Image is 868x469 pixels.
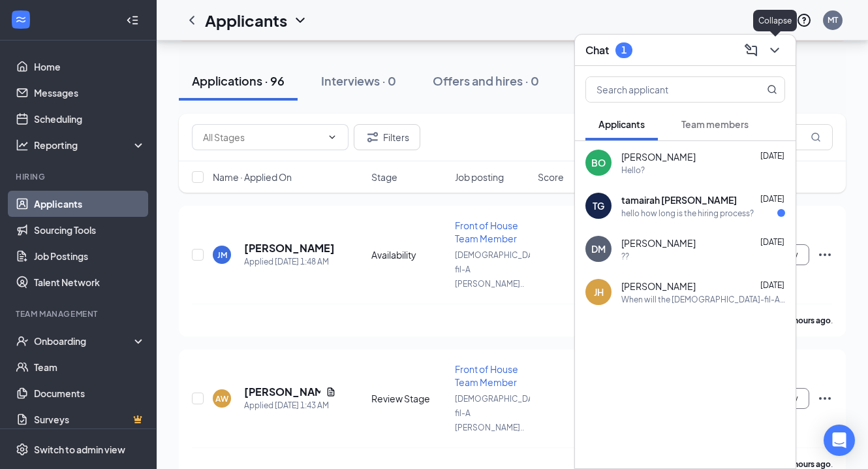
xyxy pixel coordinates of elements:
div: MT [828,14,838,25]
span: [DATE] [760,280,784,290]
div: hello how long is the hiring process? [621,208,754,219]
div: Applied [DATE] 1:43 AM [244,399,336,412]
div: JM [217,250,227,261]
div: Interviews · 0 [321,73,396,89]
svg: ChevronDown [767,42,783,58]
span: tamairah [PERSON_NAME] [621,193,737,206]
svg: ChevronDown [292,12,308,28]
svg: ComposeMessage [743,42,759,58]
svg: Filter [365,129,380,145]
div: DM [591,242,606,255]
a: SurveysCrown [34,406,146,432]
span: Name · Applied On [213,170,292,184]
button: ComposeMessage [741,40,762,61]
svg: Ellipses [817,247,833,263]
span: [DATE] [760,237,784,247]
h5: [PERSON_NAME] [244,385,320,399]
div: Team Management [16,308,143,319]
span: Stage [371,170,397,184]
div: Open Intercom Messenger [824,425,855,456]
a: Talent Network [34,269,146,295]
div: AW [215,393,228,404]
input: All Stages [203,130,322,144]
span: Applicants [598,118,645,130]
button: Filter Filters [354,124,420,150]
span: Team members [681,118,749,130]
svg: UserCheck [16,334,29,348]
a: Job Postings [34,243,146,269]
svg: MagnifyingGlass [811,132,821,142]
svg: Analysis [16,138,29,152]
svg: MagnifyingGlass [767,84,777,95]
button: ChevronDown [764,40,785,61]
svg: Document [326,387,336,397]
a: Documents [34,380,146,406]
div: When will the [DEMOGRAPHIC_DATA]-fil-A on [PERSON_NAME] ave in [GEOGRAPHIC_DATA][PERSON_NAME] be ... [621,294,785,305]
div: Hiring [16,171,143,182]
div: Applications · 96 [192,73,285,89]
div: Hello? [621,165,645,176]
a: Home [34,54,146,80]
span: [DATE] [760,151,784,161]
span: [DEMOGRAPHIC_DATA]-fil-A [PERSON_NAME].. [455,394,548,432]
a: Sourcing Tools [34,217,146,243]
svg: Collapse [126,14,139,27]
svg: ChevronDown [327,132,337,142]
span: [DATE] [760,194,784,204]
a: Scheduling [34,106,146,132]
div: Reporting [34,138,146,152]
span: Score [538,170,564,184]
div: BO [591,156,606,169]
svg: Ellipses [817,391,833,406]
div: Onboarding [34,334,134,348]
span: [DEMOGRAPHIC_DATA]-fil-A [PERSON_NAME].. [455,250,548,289]
a: Team [34,354,146,380]
div: JH [594,285,604,299]
div: Offers and hires · 0 [433,73,539,89]
div: Switch to admin view [34,443,125,456]
svg: WorkstreamLogo [14,13,27,26]
span: [PERSON_NAME] [621,236,696,250]
span: [PERSON_NAME] [621,150,696,163]
span: Front of House Team Member [455,363,518,388]
div: TG [593,199,604,212]
div: ?? [621,251,629,262]
h1: Applicants [205,9,287,31]
svg: QuestionInfo [796,12,812,28]
svg: ChevronLeft [184,12,200,28]
div: Collapse [753,10,797,31]
b: 6 hours ago [788,459,831,469]
div: Applied [DATE] 1:48 AM [244,255,335,268]
a: Messages [34,80,146,106]
a: Applicants [34,191,146,217]
span: Job posting [455,170,504,184]
b: 6 hours ago [788,315,831,325]
div: 1 [621,44,627,56]
input: Search applicant [586,77,741,102]
h3: Chat [585,43,609,57]
div: Availability [371,248,447,261]
span: [PERSON_NAME] [621,280,696,293]
h5: [PERSON_NAME] [244,241,335,255]
span: Front of House Team Member [455,219,518,244]
div: Review Stage [371,392,447,405]
svg: Settings [16,443,29,456]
